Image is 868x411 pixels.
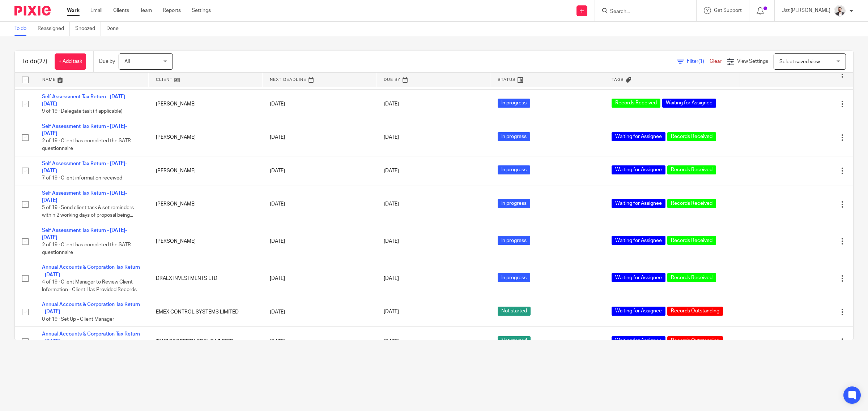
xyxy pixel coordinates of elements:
a: + Add task [55,53,86,70]
td: TANZ PROPERTY GROUP LIMITED [149,327,263,356]
span: Waiting for Assignee [612,236,665,245]
img: 48292-0008-compressed%20square.jpg [834,5,846,17]
p: Due by [99,58,115,65]
span: 2 of 19 · Client has completed the SATR questionnaire [42,242,131,255]
a: Team [140,7,152,14]
td: [DATE] [263,297,376,327]
span: Records Received [612,99,660,108]
span: In progress [498,132,530,141]
td: [PERSON_NAME] [149,223,263,260]
span: (1) [698,59,704,64]
span: 7 of 19 · Client information received [42,176,122,181]
span: 2 of 19 · Client has completed the SATR questionnaire [42,139,131,151]
span: In progress [498,236,530,245]
span: In progress [498,199,530,208]
span: [DATE] [384,135,399,140]
td: [PERSON_NAME] [149,89,263,119]
td: [PERSON_NAME] [149,156,263,186]
span: [DATE] [384,101,399,107]
td: EMEX CONTROL SYSTEMS LIMITED [149,297,263,327]
span: Records Received [667,199,716,208]
span: Waiting for Assignee [612,273,665,282]
span: 4 of 19 · Client Manager to Review Client Information - Client Has Provided Records [42,280,137,292]
a: Clients [113,7,129,14]
td: DRAEX INVESTMENTS LTD [149,260,263,297]
a: Work [67,7,80,14]
a: Self Assessment Tax Return - [DATE]-[DATE] [42,191,127,203]
td: [DATE] [263,119,376,156]
a: Reassigned [38,22,70,36]
span: [DATE] [384,276,399,281]
span: View Settings [737,59,768,64]
td: [DATE] [263,89,376,119]
span: Waiting for Assignee [612,307,665,316]
span: All [124,59,130,64]
span: [DATE] [384,202,399,207]
span: Records Received [667,273,716,282]
input: Search [609,9,675,15]
span: Records Received [667,165,716,174]
span: Get Support [714,8,742,13]
a: Snoozed [75,22,101,36]
span: [DATE] [384,239,399,244]
a: Self Assessment Tax Return - [DATE]-[DATE] [42,161,127,173]
span: Tags [612,78,624,82]
a: Annual Accounts & Corporation Tax Return - [DATE] [42,332,140,344]
span: Waiting for Assignee [612,165,665,174]
td: [DATE] [263,186,376,223]
a: Reports [163,7,181,14]
a: Clear [710,59,722,64]
a: Settings [192,7,211,14]
span: Waiting for Assignee [662,99,716,108]
span: Filter [687,59,710,64]
a: Done [106,22,124,36]
td: [DATE] [263,223,376,260]
span: 0 of 19 · Set Up - Client Manager [42,317,114,322]
a: Self Assessment Tax Return - [DATE]-[DATE] [42,228,127,240]
span: Select saved view [779,59,820,64]
span: [DATE] [384,310,399,315]
span: 9 of 19 · Delegate task (if applicable) [42,109,123,114]
td: [PERSON_NAME] [149,119,263,156]
span: [DATE] [384,168,399,173]
span: Not started [498,336,531,345]
a: Self Assessment Tax Return - [DATE]-[DATE] [42,124,127,136]
td: [PERSON_NAME] [149,186,263,223]
span: 5 of 19 · Send client task & set reminders within 2 working days of proposal being... [42,205,134,218]
span: Records Outstanding [667,336,723,345]
span: In progress [498,165,530,174]
a: Self Assessment Tax Return - [DATE]-[DATE] [42,94,127,107]
h1: To do [22,58,47,65]
span: Records Received [667,132,716,141]
a: Annual Accounts & Corporation Tax Return - [DATE] [42,302,140,314]
span: Records Outstanding [667,307,723,316]
span: [DATE] [384,339,399,344]
p: Jaz [PERSON_NAME] [782,7,830,14]
span: Waiting for Assignee [612,336,665,345]
img: Pixie [14,6,51,16]
td: [DATE] [263,156,376,186]
span: Waiting for Assignee [612,199,665,208]
td: [DATE] [263,260,376,297]
span: Waiting for Assignee [612,132,665,141]
td: [DATE] [263,327,376,356]
a: To do [14,22,32,36]
a: Annual Accounts & Corporation Tax Return - [DATE] [42,265,140,277]
span: Records Received [667,236,716,245]
span: (27) [37,59,47,64]
span: Not started [498,307,531,316]
span: In progress [498,273,530,282]
span: In progress [498,99,530,108]
a: Email [90,7,102,14]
